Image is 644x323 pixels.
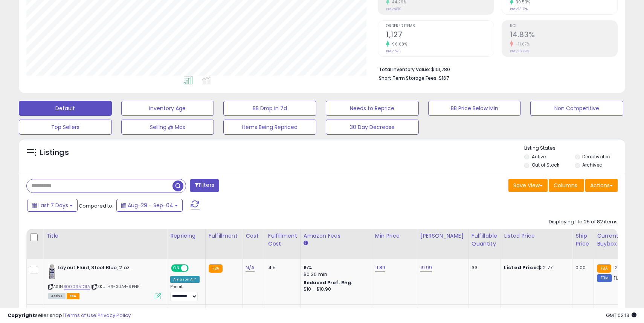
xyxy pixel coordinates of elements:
[268,264,295,271] div: 4.5
[549,218,618,226] div: Displaying 1 to 25 of 82 items
[304,232,369,240] div: Amazon Fees
[524,145,625,152] p: Listing States:
[530,101,623,116] button: Non Competitive
[510,24,617,28] span: ROI
[48,293,66,299] span: All listings currently available for purchase on Amazon
[27,199,78,212] button: Last 7 Days
[58,264,149,273] b: Layout Fluid, Steel Blue, 2 oz.
[389,41,407,47] small: 96.68%
[582,153,610,160] label: Deactivated
[504,264,566,271] div: $12.77
[209,232,239,240] div: Fulfillment
[439,74,449,82] span: $167
[585,179,618,192] button: Actions
[268,232,297,248] div: Fulfillment Cost
[326,101,419,116] button: Needs to Reprice
[304,271,366,278] div: $0.30 min
[326,120,419,135] button: 30 Day Decrease
[19,120,112,135] button: Top Sellers
[508,179,548,192] button: Save View
[246,232,262,240] div: Cost
[128,202,173,209] span: Aug-29 - Sep-04
[472,264,495,271] div: 33
[172,265,181,271] span: ON
[597,264,611,273] small: FBA
[597,274,612,282] small: FBM
[48,264,161,299] div: ASIN:
[19,101,112,116] button: Default
[510,30,617,41] h2: 14.83%
[64,312,96,319] a: Terms of Use
[304,286,366,293] div: $10 - $10.90
[188,265,200,271] span: OFF
[510,49,529,53] small: Prev: 16.79%
[8,312,131,319] div: seller snap | |
[420,264,432,271] a: 19.99
[223,120,316,135] button: Items Being Repriced
[513,41,530,47] small: -11.67%
[386,24,493,28] span: Ordered Items
[40,147,69,158] h5: Listings
[582,162,603,168] label: Archived
[428,101,521,116] button: BB Price Below Min
[532,153,546,160] label: Active
[379,64,612,73] li: $101,780
[379,66,430,73] b: Total Inventory Value:
[190,179,219,192] button: Filters
[597,232,636,248] div: Current Buybox Price
[79,202,113,209] span: Compared to:
[170,276,200,283] div: Amazon AI *
[606,312,636,319] span: 2025-09-12 02:13 GMT
[386,30,493,41] h2: 1,127
[614,274,624,282] span: 11.89
[386,49,401,53] small: Prev: 573
[64,284,90,290] a: B00065TO1A
[472,232,497,248] div: Fulfillable Quantity
[375,264,386,271] a: 11.89
[121,120,214,135] button: Selling @ Max
[375,232,414,240] div: Min Price
[246,264,255,271] a: N/A
[48,264,56,279] img: 51UOSLq0J9L._SL40_.jpg
[575,264,588,271] div: 0.00
[386,7,401,11] small: Prev: $810
[504,264,538,271] b: Listed Price:
[67,293,79,299] span: FBA
[613,264,624,271] span: 12.77
[575,232,591,248] div: Ship Price
[304,279,353,286] b: Reduced Prof. Rng.
[379,75,438,81] b: Short Term Storage Fees:
[98,312,131,319] a: Privacy Policy
[504,232,569,240] div: Listed Price
[8,312,35,319] strong: Copyright
[121,101,214,116] button: Inventory Age
[46,232,164,240] div: Title
[38,202,68,209] span: Last 7 Days
[549,179,584,192] button: Columns
[304,264,366,271] div: 15%
[209,264,223,273] small: FBA
[91,284,139,290] span: | SKU: H6-XUA4-9PNE
[116,199,183,212] button: Aug-29 - Sep-04
[554,182,577,189] span: Columns
[304,240,308,247] small: Amazon Fees.
[510,7,528,11] small: Prev: 13.71%
[170,284,200,301] div: Preset:
[420,232,465,240] div: [PERSON_NAME]
[532,162,559,168] label: Out of Stock
[223,101,316,116] button: BB Drop in 7d
[170,232,202,240] div: Repricing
